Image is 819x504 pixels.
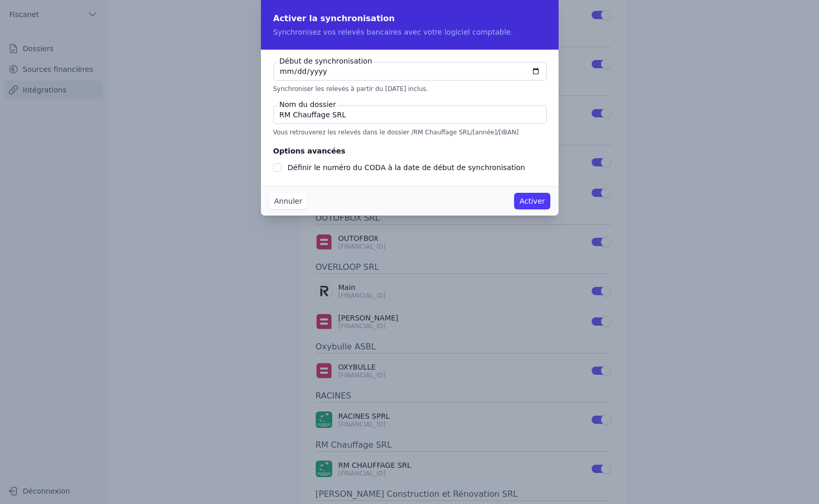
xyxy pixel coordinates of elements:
button: Activer [514,193,550,209]
label: Définir le numéro du CODA à la date de début de synchronisation [288,163,526,172]
p: Synchroniser les relevés à partir du [DATE] inclus. [273,85,546,93]
p: Vous retrouverez les relevés dans le dossier /RM Chauffage SRL/[année]/[IBAN] [273,128,546,136]
legend: Options avancées [273,145,346,157]
p: Synchronisez vos relevés bancaires avec votre logiciel comptable. [273,27,546,37]
h2: Activer la synchronisation [273,12,546,25]
label: Début de synchronisation [277,56,375,66]
input: NOM SOCIETE [273,105,547,124]
label: Nom du dossier [277,99,338,110]
button: Annuler [269,193,307,209]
